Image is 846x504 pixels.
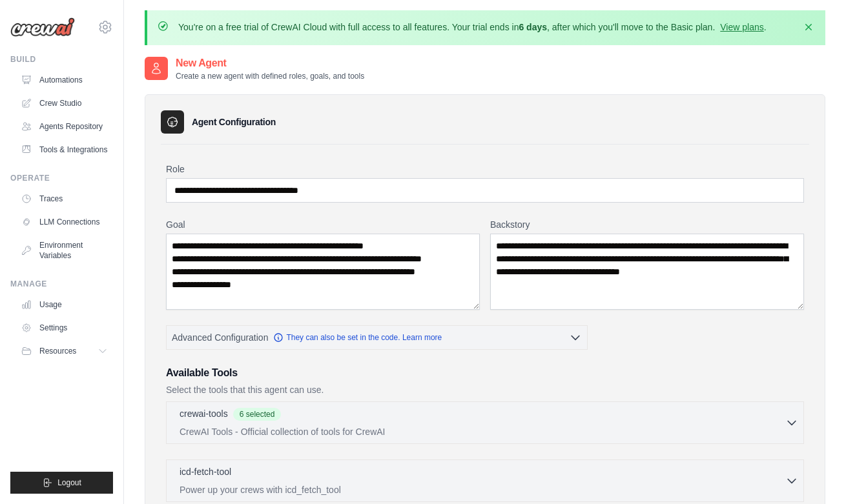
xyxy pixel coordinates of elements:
[15,318,113,338] a: Settings
[15,294,113,315] a: Usage
[192,116,276,128] h3: Agent Configuration
[172,465,798,496] button: icd-fetch-tool Power up your crews with icd_fetch_tool
[167,326,587,349] button: Advanced Configuration They can also be set in the code. Learn more
[39,346,76,356] span: Resources
[15,93,113,114] a: Crew Studio
[10,54,113,65] div: Build
[233,408,282,421] span: 6 selected
[10,472,113,494] button: Logout
[15,139,113,160] a: Tools & Integrations
[57,478,81,488] span: Logout
[720,22,763,32] a: View plans
[166,163,804,176] label: Role
[490,218,804,231] label: Backstory
[10,17,75,37] img: Logo
[10,173,113,183] div: Operate
[180,425,785,438] p: CrewAI Tools - Official collection of tools for CrewAI
[176,71,364,81] p: Create a new agent with defined roles, goals, and tools
[166,218,480,231] label: Goal
[180,407,228,420] p: crewai-tools
[15,212,113,232] a: LLM Connections
[15,188,113,209] a: Traces
[519,22,547,32] strong: 6 days
[176,55,364,71] h2: New Agent
[180,465,231,478] p: icd-fetch-tool
[172,407,798,438] button: crewai-tools 6 selected CrewAI Tools - Official collection of tools for CrewAI
[180,483,785,496] p: Power up your crews with icd_fetch_tool
[10,279,113,289] div: Manage
[15,235,113,266] a: Environment Variables
[166,383,804,396] p: Select the tools that this agent can use.
[15,341,113,361] button: Resources
[166,365,804,381] h3: Available Tools
[178,21,767,34] p: You're on a free trial of CrewAI Cloud with full access to all features. Your trial ends in , aft...
[15,70,113,90] a: Automations
[15,116,113,137] a: Agents Repository
[172,331,268,344] span: Advanced Configuration
[273,332,442,343] a: They can also be set in the code. Learn more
